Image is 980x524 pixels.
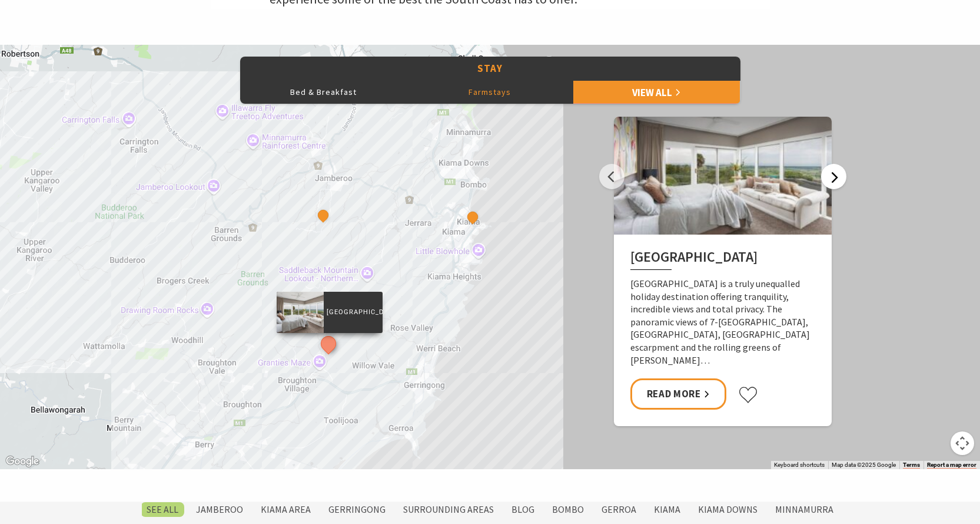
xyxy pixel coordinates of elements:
h2: [GEOGRAPHIC_DATA] [630,249,815,270]
label: Jamberoo [190,502,249,517]
button: Previous [599,164,624,189]
p: [GEOGRAPHIC_DATA] is a truly unequalled holiday destination offering tranquility, incredible view... [630,278,815,367]
label: Surrounding Areas [397,502,500,517]
p: [GEOGRAPHIC_DATA] [324,307,383,318]
button: Next [821,164,846,189]
label: SEE All [141,502,184,517]
a: View All [573,80,740,104]
label: Gerroa [596,502,642,517]
a: Open this area in Google Maps (opens a new window) [3,454,42,469]
button: Stay [240,57,740,81]
label: Kiama Area [255,502,317,517]
label: Bombo [546,502,590,517]
label: Gerringong [323,502,391,517]
button: Keyboard shortcuts [774,461,825,469]
a: Terms (opens in new tab) [903,462,920,469]
button: See detail about EagleView Park [317,333,339,355]
label: Minnamurra [769,502,839,517]
label: Blog [506,502,540,517]
button: See detail about Jamberoo Valley Farm Cottages [315,208,331,223]
label: Kiama [648,502,686,517]
a: Report a map error [927,462,976,469]
button: Click to favourite EagleView Park [738,386,758,404]
label: Kiama Downs [692,502,763,517]
span: Map data ©2025 Google [832,462,896,468]
button: Farmstays [407,80,573,104]
button: Bed & Breakfast [240,80,407,104]
button: Map camera controls [951,431,974,455]
a: Read More [630,378,726,410]
img: Google [3,454,42,469]
button: See detail about South Coast Holidays [465,209,480,225]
